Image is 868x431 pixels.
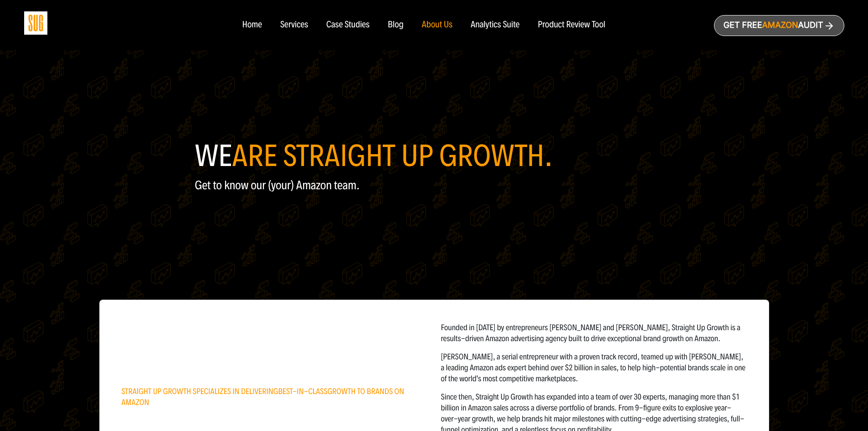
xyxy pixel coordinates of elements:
[232,138,553,174] span: ARE STRAIGHT UP GROWTH.
[195,142,673,170] h1: WE
[538,20,605,30] a: Product Review Tool
[762,21,798,30] span: Amazon
[242,20,262,30] a: Home
[388,20,404,30] a: Blog
[471,20,519,30] a: Analytics Suite
[422,20,453,30] a: About Us
[278,386,327,396] span: BEST-IN-CLASS
[714,15,844,36] a: Get freeAmazonAudit
[24,11,47,35] img: Sug
[326,20,370,30] a: Case Studies
[441,322,747,344] p: Founded in [DATE] by entrepreneurs [PERSON_NAME] and [PERSON_NAME], Straight Up Growth is a resul...
[195,179,673,192] p: Get to know our (your) Amazon team.
[280,20,308,30] a: Services
[122,386,427,408] div: STRAIGHT UP GROWTH SPECIALIZES IN DELIVERING GROWTH TO BRANDS ON AMAZON
[441,351,747,384] p: [PERSON_NAME], a serial entrepreneur with a proven track record, teamed up with [PERSON_NAME], a ...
